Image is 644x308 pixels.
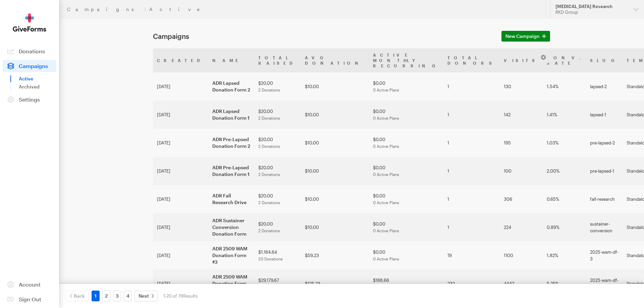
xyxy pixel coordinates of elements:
td: ADR Pre-Lapsed Donation Form 2 [208,129,254,157]
a: New Campaign [501,31,550,42]
th: Total Donors [443,48,500,72]
span: 2 Donations [258,87,280,92]
td: 1 [443,157,500,185]
td: 1 [443,101,500,129]
a: 3 [113,291,121,301]
td: $20.00 [254,213,301,241]
td: 0.89% [543,213,586,241]
span: 0 Active Plans [373,172,399,177]
h1: Campaigns [153,32,493,40]
td: $10.00 [301,185,369,213]
td: $125.23 [301,269,369,298]
td: 1 [443,213,500,241]
img: GiveForms [13,13,46,32]
td: 19 [443,241,500,269]
td: 1.03% [543,129,586,157]
td: 100 [500,157,543,185]
a: Settings [3,94,56,106]
span: Results [183,293,198,299]
span: 2 Donations [258,144,280,148]
td: ADR 2509 WAM Donation Form #3 [208,241,254,269]
td: $20.00 [254,129,301,157]
td: ADR Lapsed Donation Form 1 [208,101,254,129]
td: 1.82% [543,241,586,269]
td: $0.00 [369,241,443,269]
td: $188.66 [369,269,443,298]
td: $59.23 [301,241,369,269]
span: 2 Donations [258,200,280,205]
td: lapsed-2 [586,72,623,101]
td: $20.00 [254,185,301,213]
td: 1.41% [543,101,586,129]
td: 232 [443,269,500,298]
span: 0 Active Plans [373,144,399,148]
td: 1 [443,72,500,101]
td: $0.00 [369,101,443,129]
span: 0 Active Plans [373,116,399,120]
a: Sign Out [3,293,56,305]
td: [DATE] [153,241,208,269]
span: Account [19,281,41,288]
span: 2 Donations [258,116,280,120]
td: 2.00% [543,157,586,185]
td: [DATE] [153,269,208,298]
td: 1100 [500,241,543,269]
td: 4442 [500,269,543,298]
a: Campaigns [67,7,141,12]
td: [DATE] [153,129,208,157]
td: pre-lapsed-1 [586,157,623,185]
th: Slug [586,48,623,72]
a: Account [3,279,56,291]
span: 0 Active Plans [373,256,399,261]
td: 1 [443,185,500,213]
td: ADR Sustainer Conversion Donation Form [208,213,254,241]
td: 2025-wam-df-2 [586,269,623,298]
td: $10.00 [301,101,369,129]
td: $0.00 [369,185,443,213]
th: Avg Donation [301,48,369,72]
span: Donations [19,48,45,54]
a: Campaigns [3,60,56,72]
td: ADR Lapsed Donation Form 2 [208,72,254,101]
td: 0.65% [543,185,586,213]
td: pre-lapsed-2 [586,129,623,157]
a: Donations [3,45,56,57]
td: [DATE] [153,185,208,213]
a: Archived [19,83,56,91]
span: Sign Out [19,296,41,302]
td: 1.54% [543,72,586,101]
td: $10.00 [301,72,369,101]
div: RKD Group [555,9,628,15]
td: 130 [500,72,543,101]
span: 2 Donations [258,228,280,233]
td: $20.00 [254,101,301,129]
td: $0.00 [369,72,443,101]
td: $20.00 [254,72,301,101]
td: $0.00 [369,157,443,185]
td: 142 [500,101,543,129]
th: Total Raised [254,48,301,72]
td: $1,184.64 [254,241,301,269]
td: 5.25% [543,269,586,298]
div: 1-20 of 78 [163,291,198,301]
span: New Campaign [505,32,540,40]
td: 224 [500,213,543,241]
span: 0 Active Plans [373,87,399,92]
td: $0.00 [369,213,443,241]
td: [DATE] [153,157,208,185]
td: 2025-wam-df-3 [586,241,623,269]
th: Name [208,48,254,72]
a: Next [135,291,158,301]
td: [DATE] [153,101,208,129]
td: $10.00 [301,213,369,241]
th: Active Monthly Recurring [369,48,443,72]
td: $10.00 [301,129,369,157]
span: Settings [19,96,40,103]
a: Active [19,75,56,83]
td: $0.00 [369,129,443,157]
td: ADR 2509 WAM Donation Form #2 [208,269,254,298]
td: ADR Pre-Lapsed Donation Form 1 [208,157,254,185]
span: 2 Donations [258,172,280,177]
td: 195 [500,129,543,157]
th: Conv. Rate [543,48,586,72]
